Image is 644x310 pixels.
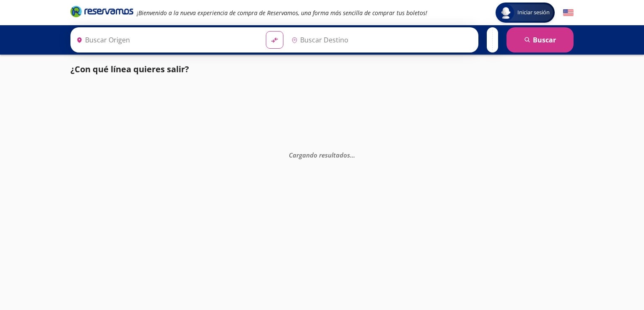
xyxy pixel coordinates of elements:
[289,151,355,159] em: Cargando resultados
[563,8,574,18] button: English
[353,151,355,159] span: .
[137,9,427,17] em: ¡Bienvenido a la nueva experiencia de compra de Reservamos, una forma más sencilla de comprar tus...
[73,29,259,50] input: Buscar Origen
[506,27,574,53] button: Buscar
[288,29,474,50] input: Buscar Destino
[514,8,553,17] span: Iniciar sesión
[352,151,353,159] span: .
[70,5,133,20] a: Brand Logo
[70,63,189,76] p: ¿Con qué línea quieres salir?
[70,5,133,18] i: Brand Logo
[350,151,352,159] span: .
